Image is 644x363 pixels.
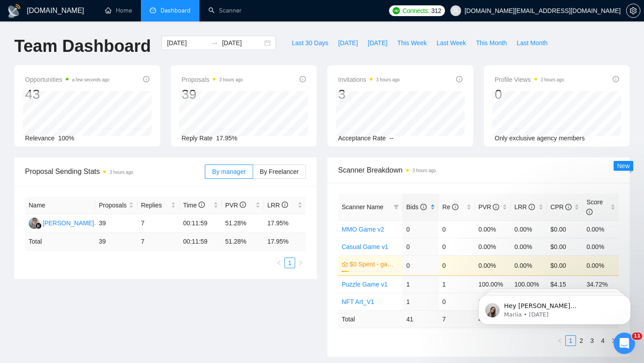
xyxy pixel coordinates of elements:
button: left [555,335,565,346]
span: info-circle [586,209,593,215]
span: Profile Views [495,74,564,85]
time: 3 hours ago [541,77,564,82]
span: info-circle [199,202,205,208]
th: Replies [137,197,179,214]
span: Bids [406,203,426,211]
button: [DATE] [333,36,363,50]
span: crown [342,261,348,267]
span: LRR [267,202,288,209]
td: 100.00% [511,275,547,293]
li: 1 [565,335,576,346]
li: Previous Page [274,257,284,268]
span: 312 [431,6,441,16]
td: 0.00% [511,220,547,238]
span: Dashboard [161,7,191,14]
td: 17.95 % [264,233,306,250]
span: swap-right [211,39,218,46]
a: 1 [285,258,295,268]
span: [DATE] [368,38,387,48]
td: 0 [439,293,475,310]
td: 0.00% [511,255,547,275]
td: 0.00% [511,238,547,255]
span: By manager [212,168,246,175]
button: Last 30 Days [287,36,333,50]
div: 0 [495,86,564,103]
span: info-circle [529,204,535,210]
span: CPR [551,203,572,211]
td: 00:11:59 [179,214,221,233]
a: $0 Spent - game_V2 [350,259,397,269]
span: Opportunities [25,74,110,85]
span: 17.95% [216,135,237,142]
td: 41 [402,310,439,328]
span: Connects: [402,6,429,16]
td: 51.28 % [222,233,264,250]
time: a few seconds ago [72,77,109,82]
th: Proposals [95,197,137,214]
div: [PERSON_NAME] [42,218,94,228]
span: Scanner Name [342,203,383,211]
td: 7 [439,310,475,328]
img: RA [29,218,40,229]
span: PVR [479,203,500,211]
button: This Month [471,36,512,50]
button: setting [626,4,640,18]
td: 0.00% [475,238,511,255]
span: info-circle [565,204,572,210]
button: right [608,335,619,346]
span: right [611,338,616,343]
div: 3 [338,86,400,103]
td: 0 [439,255,475,275]
time: 3 hours ago [219,77,243,82]
td: 7 [137,233,179,250]
span: Scanner Breakdown [338,165,619,176]
td: 00:11:59 [179,233,221,250]
span: info-circle [240,202,246,208]
td: 34.72% [583,275,619,293]
li: 3 [587,335,597,346]
td: Total [338,310,402,328]
span: right [298,260,303,266]
span: 100% [58,135,74,142]
span: 11 [632,333,642,340]
span: setting [627,7,640,14]
a: 3 [587,336,597,346]
td: 0.00% [583,238,619,255]
span: filter [392,200,401,214]
a: homeHome [105,7,132,14]
a: 1 [566,336,576,346]
span: PVR [225,202,246,209]
time: 3 hours ago [376,77,400,82]
a: searchScanner [208,7,241,14]
td: 0 [402,220,439,238]
td: 39 [95,214,137,233]
iframe: Intercom live chat [614,333,635,354]
span: Only exclusive agency members [495,135,585,142]
a: 2 [576,336,586,346]
span: info-circle [143,76,149,82]
span: Score [586,198,603,215]
span: info-circle [452,204,458,210]
span: Proposal Sending Stats [25,166,205,177]
a: NFT Art_V1 [342,298,374,305]
td: 1 [402,293,439,310]
td: 39 [95,233,137,250]
input: Start date [167,38,208,48]
span: -- [390,135,394,142]
time: 3 hours ago [412,168,436,173]
span: filter [394,204,399,210]
span: Replies [141,200,169,210]
td: $0.00 [547,238,583,255]
span: Last Month [517,38,547,48]
span: By Freelancer [260,168,299,175]
td: 0 [402,255,439,275]
h1: Team Dashboard [14,36,151,57]
a: RA[PERSON_NAME] [29,219,94,226]
li: Previous Page [555,335,565,346]
button: [DATE] [363,36,392,50]
li: Next Page [295,257,306,268]
th: Name [25,197,95,214]
td: 1 [402,275,439,293]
